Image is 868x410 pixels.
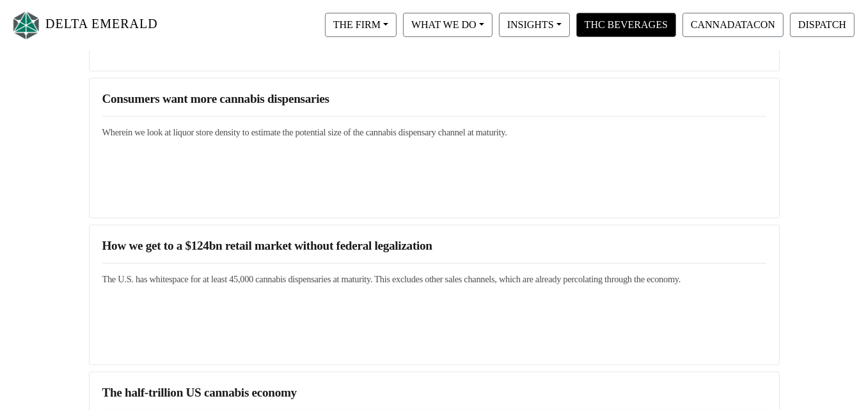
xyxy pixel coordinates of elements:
[683,13,784,37] button: CANNADATACON
[102,238,766,285] a: How we get to a $124bn retail market without federal legalizationThe U.S. has whitespace for at l...
[10,8,42,42] img: Logo
[102,127,766,138] h5: Wherein we look at liquor store density to estimate the potential size of the cannabis dispensary...
[790,13,855,37] button: DISPATCH
[102,238,766,253] h3: How we get to a $124bn retail market without federal legalization
[576,13,676,37] button: THC BEVERAGES
[679,19,787,29] a: CANNADATACON
[787,19,858,29] a: DISPATCH
[102,91,766,138] a: Consumers want more cannabis dispensariesWherein we look at liquor store density to estimate the ...
[10,5,158,45] a: DELTA EMERALD
[102,274,766,285] h5: The U.S. has whitespace for at least 45,000 cannabis dispensaries at maturity. This excludes othe...
[102,91,766,106] h3: Consumers want more cannabis dispensaries
[102,385,766,400] h3: The half-trillion US cannabis economy
[499,13,570,37] button: INSIGHTS
[573,19,679,29] a: THC BEVERAGES
[325,13,397,37] button: THE FIRM
[403,13,493,37] button: WHAT WE DO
